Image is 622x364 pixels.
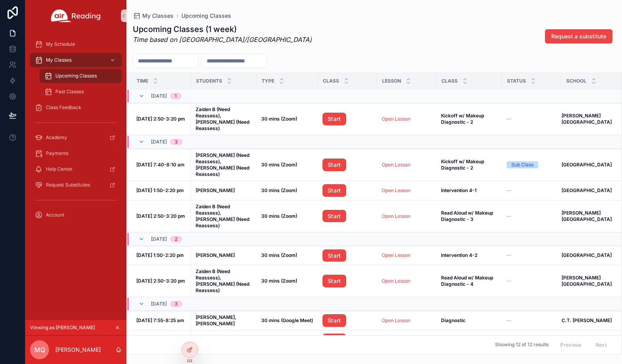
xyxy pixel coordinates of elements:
span: Type [262,78,274,84]
a: Start [322,314,372,327]
a: 30 mins (Zoom) [261,162,313,168]
a: C.T. [PERSON_NAME] [562,317,617,324]
strong: 30 mins (Zoom) [261,252,297,258]
span: Upcoming Classes [181,12,231,20]
a: Open Lesson [382,317,411,323]
span: -- [507,317,511,324]
a: 30 mins (Zoom) [261,278,313,284]
span: Payments [46,150,68,157]
a: Start [322,275,346,287]
span: [DATE] [151,236,167,242]
a: [PERSON_NAME], [PERSON_NAME] [196,314,252,327]
span: Request a substitute [551,32,606,40]
a: My Schedule [30,37,122,51]
a: Open Lesson [382,317,432,324]
img: App logo [51,9,101,22]
span: -- [507,187,511,194]
a: Start [322,158,346,171]
span: MQ [34,345,45,355]
strong: 30 mins (Zoom) [261,162,297,168]
span: -- [507,213,511,219]
a: Upcoming Classes [40,69,122,83]
a: Open Lesson [382,162,432,168]
span: Help Center [46,166,73,172]
span: -- [507,278,511,284]
div: scrollable content [25,32,126,232]
a: [DATE] 2:50-3:20 pm [136,213,186,219]
a: Start [322,334,346,346]
a: Zaiden B (Need Reassess), [PERSON_NAME] (Need Reassess) [196,106,252,132]
strong: [PERSON_NAME][GEOGRAPHIC_DATA] [562,113,612,125]
span: My Classes [142,12,173,20]
div: Sub Class [511,161,533,168]
a: [PERSON_NAME][GEOGRAPHIC_DATA] [562,210,617,223]
a: -- [507,252,556,258]
a: [GEOGRAPHIC_DATA] [562,187,617,194]
strong: 30 mins (Zoom) [261,213,297,219]
button: Request a substitute [545,29,613,43]
a: [DATE] 7:40-8:10 am [136,162,186,168]
a: Start [322,113,372,125]
a: Open Lesson [382,187,411,193]
a: Class Feedback [30,100,122,115]
span: Class Feedback [46,104,81,111]
span: Request Substitutes [46,182,90,188]
strong: Zaiden B (Need Reassess), [PERSON_NAME] (Need Reassess) [196,204,251,228]
a: -- [507,116,556,122]
a: Open Lesson [382,213,432,219]
span: [DATE] [151,139,167,145]
span: Lesson [382,78,401,84]
strong: Zaiden B (Need Reassess), [PERSON_NAME] (Need Reassess) [196,268,251,293]
strong: [PERSON_NAME] (Need Reassess), [PERSON_NAME] (Need Reassess) [196,152,251,177]
span: Upcoming Classes [55,73,97,79]
strong: [DATE] 1:50-2:20 pm [136,252,184,258]
strong: [DATE] 7:55-8:25 am [136,317,184,323]
a: Open Lesson [382,278,432,284]
a: [DATE] 7:55-8:25 am [136,317,186,324]
a: Intervention 4-1 [441,187,497,194]
a: Intervention 4-2 [441,252,497,258]
a: [GEOGRAPHIC_DATA] [562,162,617,168]
span: School [566,78,586,84]
a: [DATE] 1:50-2:20 pm [136,252,186,258]
strong: [DATE] 7:40-8:10 am [136,162,185,168]
strong: [PERSON_NAME] [196,187,235,193]
strong: [DATE] 2:50-3:20 pm [136,278,185,284]
a: Zaiden B (Need Reassess), [PERSON_NAME] (Need Reassess) [196,268,252,294]
strong: Read Aloud w/ Makeup Diagnostic - 4 [441,275,494,287]
a: Open Lesson [382,116,411,122]
span: -- [507,116,511,122]
span: Students [196,78,222,84]
strong: C.T. [PERSON_NAME] [562,317,612,323]
strong: Kickoff w/ Makeup Diagnostic - 2 [441,113,485,125]
div: 2 [175,236,177,242]
a: Open Lesson [382,252,432,258]
strong: Zaiden B (Need Reassess), [PERSON_NAME] (Need Reassess) [196,106,251,131]
h1: Upcoming Classes (1 week) [133,24,312,35]
a: Open Lesson [382,116,432,122]
strong: [PERSON_NAME] [196,252,235,258]
a: Read Aloud w/ Makeup Diagnostic - 3 [441,210,497,223]
span: [DATE] [151,93,167,99]
a: [PERSON_NAME] [196,187,252,194]
a: My Classes [30,53,122,67]
a: Academy [30,130,122,145]
strong: 30 mins (Zoom) [261,187,297,193]
strong: [DATE] 2:50-3:20 pm [136,116,185,122]
span: My Schedule [46,41,75,47]
a: Start [322,184,346,197]
a: Start [322,113,346,125]
a: [PERSON_NAME] (Need Reassess), [PERSON_NAME] (Need Reassess) [196,152,252,177]
a: Start [322,275,372,287]
a: [DATE] 1:50-2:20 pm [136,187,186,194]
a: 30 mins (Zoom) [261,252,313,258]
a: Start [322,158,372,171]
em: Time based on [GEOGRAPHIC_DATA]/[GEOGRAPHIC_DATA] [133,36,312,43]
strong: 30 mins (Zoom) [261,278,297,284]
a: Start [322,210,346,223]
a: My Classes [133,12,173,20]
span: Viewing as [PERSON_NAME] [30,324,95,331]
a: [PERSON_NAME] [196,252,252,258]
span: Academy [46,134,67,141]
a: [PERSON_NAME][GEOGRAPHIC_DATA] [562,275,617,287]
